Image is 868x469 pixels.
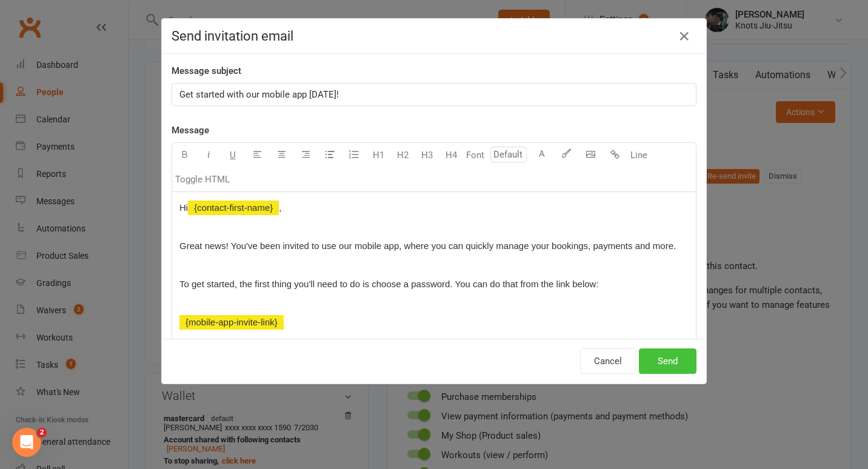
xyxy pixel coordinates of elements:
button: Font [463,143,487,167]
label: Message subject [172,64,241,78]
button: H2 [390,143,415,167]
button: H3 [415,143,439,167]
button: Close [675,27,694,46]
button: A [530,143,554,167]
span: Hi [179,202,188,213]
span: To get started, the first thing you'll need to do is choose a password. You can do that from the ... [179,279,599,289]
span: U [230,150,236,161]
button: Toggle HTML [172,167,233,191]
label: Message [172,123,209,138]
span: , [279,202,281,213]
iframe: Intercom live chat [12,428,41,457]
span: 2 [37,428,47,437]
input: Default [490,147,527,162]
h4: Send invitation email [172,28,696,44]
button: U [221,143,245,167]
button: Send [639,348,696,374]
button: H4 [439,143,463,167]
button: H1 [366,143,390,167]
button: Line [627,143,651,167]
span: Great news! You've been invited to use our mobile app, where you can quickly manage your bookings... [179,241,676,251]
span: Get started with our mobile app [DATE]! [179,89,339,100]
button: Cancel [580,348,636,374]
